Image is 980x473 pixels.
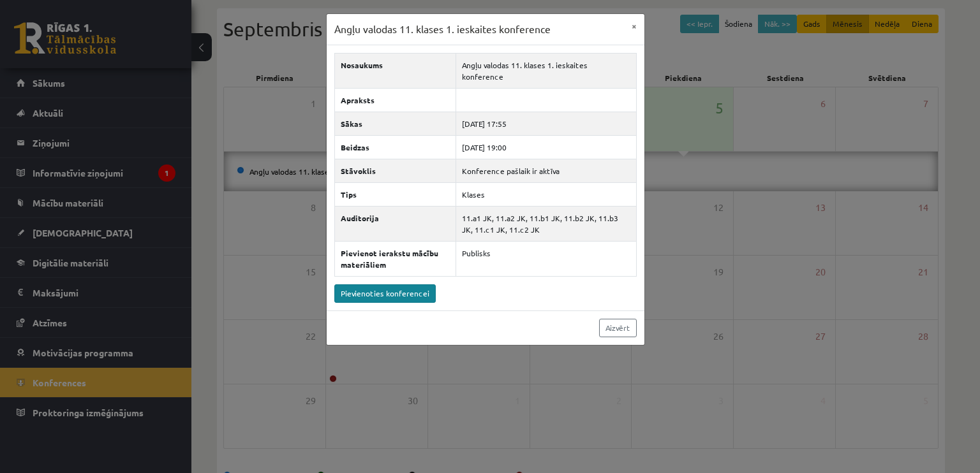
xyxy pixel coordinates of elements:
[334,241,456,276] th: Pievienot ierakstu mācību materiāliem
[456,241,636,276] td: Publisks
[334,22,551,37] h3: Angļu valodas 11. klases 1. ieskaites konference
[334,88,456,112] th: Apraksts
[599,319,637,337] a: Aizvērt
[334,284,436,303] a: Pievienoties konferencei
[456,182,636,206] td: Klases
[334,112,456,135] th: Sākas
[456,135,636,159] td: [DATE] 19:00
[334,182,456,206] th: Tips
[334,53,456,88] th: Nosaukums
[334,135,456,159] th: Beidzas
[456,53,636,88] td: Angļu valodas 11. klases 1. ieskaites konference
[456,159,636,182] td: Konference pašlaik ir aktīva
[334,206,456,241] th: Auditorija
[456,112,636,135] td: [DATE] 17:55
[334,159,456,182] th: Stāvoklis
[624,14,644,38] button: ×
[456,206,636,241] td: 11.a1 JK, 11.a2 JK, 11.b1 JK, 11.b2 JK, 11.b3 JK, 11.c1 JK, 11.c2 JK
